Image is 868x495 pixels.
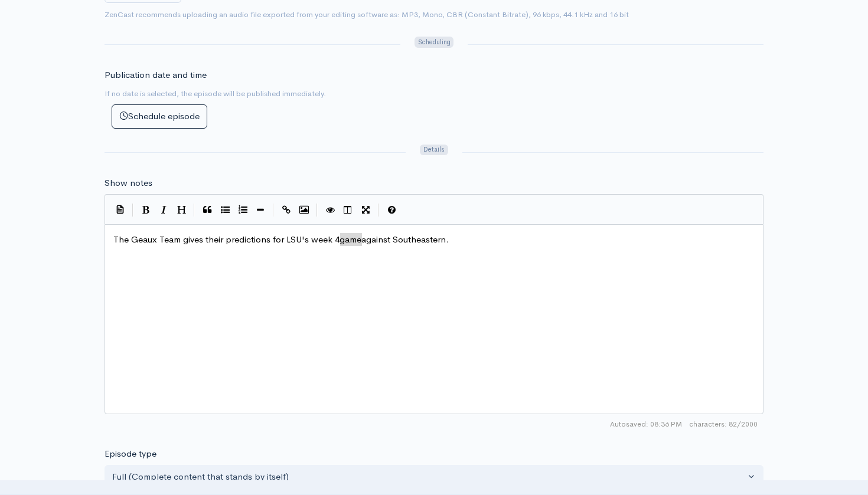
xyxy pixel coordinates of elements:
[278,201,295,219] button: Create Link
[321,201,339,219] button: Toggle Preview
[105,176,152,190] label: Show notes
[137,201,155,219] button: Bold
[689,419,758,430] span: 82/2000
[105,68,207,82] label: Publication date and time
[216,201,234,219] button: Generic List
[105,465,763,489] button: Full (Complete content that stands by itself)
[194,204,195,217] i: |
[132,204,133,217] i: |
[252,201,269,219] button: Insert Horizontal Line
[105,9,629,19] small: ZenCast recommends uploading an audio file exported from your editing software as: MP3, Mono, CBR...
[420,145,448,156] span: Details
[105,447,156,461] label: Episode type
[316,204,318,217] i: |
[113,234,449,245] span: The Geaux Team gives their predictions for LSU's week 4 against Southeastern.
[357,201,374,219] button: Toggle Fullscreen
[112,104,207,129] button: Schedule episode
[112,470,745,484] div: Full (Complete content that stands by itself)
[105,88,326,99] small: If no date is selected, the episode will be published immediately.
[198,201,216,219] button: Quote
[383,201,400,219] button: Markdown Guide
[610,419,682,430] span: Autosaved: 08:36 PM
[415,37,453,48] span: Scheduling
[273,204,274,217] i: |
[234,201,252,219] button: Numbered List
[155,201,172,219] button: Italic
[111,200,129,218] button: Insert Show Notes Template
[340,234,361,245] span: game
[378,204,379,217] i: |
[172,201,190,219] button: Heading
[295,201,313,219] button: Insert Image
[339,201,357,219] button: Toggle Side by Side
